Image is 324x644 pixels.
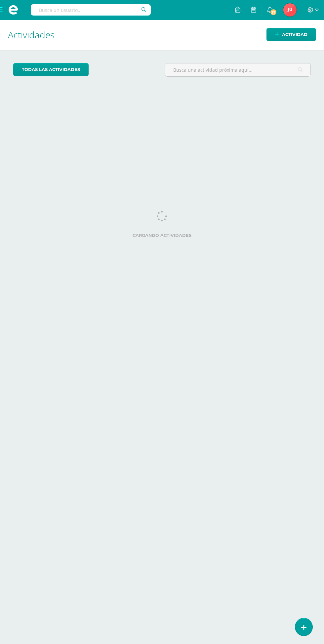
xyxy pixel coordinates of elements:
span: Actividad [282,28,307,41]
a: todas las Actividades [13,63,89,76]
span: 27 [270,9,277,16]
input: Busca una actividad próxima aquí... [165,63,310,76]
a: Actividad [266,28,316,41]
h1: Actividades [8,20,316,50]
input: Busca un usuario... [31,4,151,16]
img: 4263389930ab6b924931a7d85fb34055.png [283,3,297,17]
label: Cargando actividades [13,233,311,238]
